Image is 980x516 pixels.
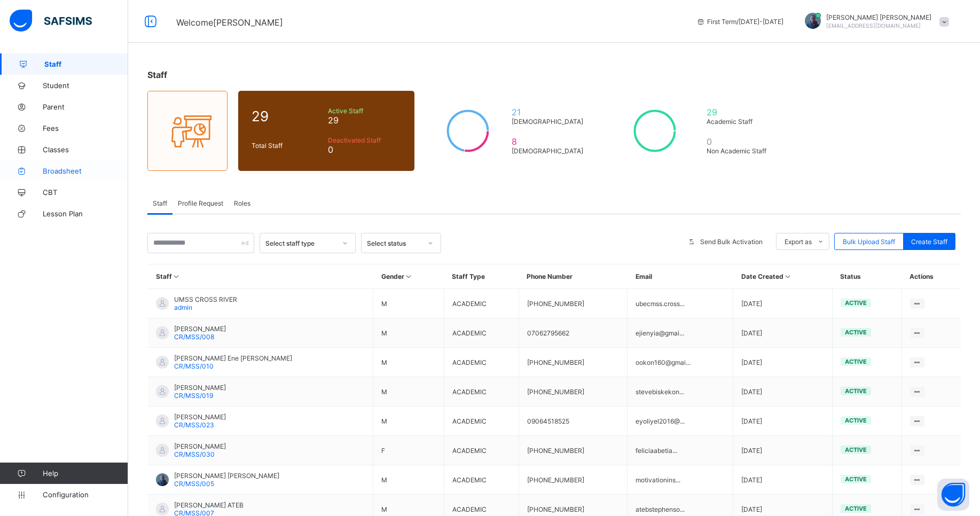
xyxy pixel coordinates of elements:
span: session/term information [696,18,783,26]
span: [DEMOGRAPHIC_DATA] [512,147,588,155]
td: motivationins... [628,465,733,495]
td: M [373,348,444,377]
span: 21 [512,107,588,118]
span: Configuration [43,490,128,499]
span: Fees [43,124,128,132]
span: Parent [43,103,128,111]
span: [EMAIL_ADDRESS][DOMAIN_NAME] [826,22,921,29]
span: active [845,417,867,424]
td: [PHONE_NUMBER] [519,289,628,318]
span: Send Bulk Activation [700,238,763,246]
span: 29 [707,107,775,118]
span: Non Academic Staff [707,147,775,155]
span: Staff [44,60,128,68]
span: CR/MSS/010 [174,362,214,370]
span: Profile Request [178,199,223,207]
th: Date Created [733,264,833,289]
span: [PERSON_NAME] ATEB [174,501,244,509]
td: [DATE] [733,436,833,465]
i: Sort in Ascending Order [783,272,793,280]
i: Sort in Ascending Order [172,272,181,280]
span: active [845,475,867,483]
td: 07062795662 [519,318,628,348]
td: M [373,465,444,495]
span: Lesson Plan [43,209,128,218]
td: M [373,289,444,318]
span: 29 [252,108,323,124]
td: ACADEMIC [444,406,519,436]
th: Phone Number [519,264,628,289]
td: M [373,406,444,436]
span: 0 [328,144,401,155]
span: 0 [707,136,775,147]
span: active [845,329,867,336]
span: Roles [234,199,250,207]
td: [DATE] [733,377,833,406]
td: [PHONE_NUMBER] [519,348,628,377]
th: Actions [901,264,961,289]
td: [DATE] [733,465,833,495]
th: Status [832,264,901,289]
span: active [845,446,867,454]
span: Active Staff [328,107,401,115]
span: Academic Staff [707,118,775,126]
td: ACADEMIC [444,318,519,348]
td: [DATE] [733,348,833,377]
span: [PERSON_NAME] [174,413,226,421]
th: Gender [373,264,444,289]
span: 29 [328,115,401,126]
span: Create Staff [911,238,947,246]
td: ACADEMIC [444,436,519,465]
td: stevebiskekon... [628,377,733,406]
td: M [373,377,444,406]
td: eyoliyel2016@... [628,406,733,436]
div: Select staff type [265,239,336,247]
td: [PHONE_NUMBER] [519,465,628,495]
span: Student [43,81,128,90]
img: safsims [10,10,92,32]
span: [PERSON_NAME] [174,442,226,450]
span: Welcome [PERSON_NAME] [176,17,283,28]
td: [DATE] [733,406,833,436]
td: 09064518525 [519,406,628,436]
th: Staff Type [444,264,519,289]
td: F [373,436,444,465]
td: [PHONE_NUMBER] [519,377,628,406]
th: Staff [148,264,373,289]
span: Broadsheet [43,167,128,175]
span: CBT [43,188,128,197]
span: active [845,358,867,365]
span: active [845,387,867,395]
td: M [373,318,444,348]
span: [PERSON_NAME] [PERSON_NAME] [826,13,931,21]
td: [DATE] [733,318,833,348]
td: [PHONE_NUMBER] [519,436,628,465]
span: CR/MSS/030 [174,450,215,458]
span: [PERSON_NAME] [PERSON_NAME] [174,472,279,480]
td: ACADEMIC [444,348,519,377]
span: Deactivated Staff [328,136,401,144]
span: active [845,505,867,512]
th: Email [628,264,733,289]
span: [DEMOGRAPHIC_DATA] [512,118,588,126]
span: [PERSON_NAME] [174,384,226,392]
div: Total Staff [249,139,325,152]
span: admin [174,303,192,311]
span: CR/MSS/019 [174,392,213,400]
td: ookon160@gmai... [628,348,733,377]
span: Help [43,469,128,478]
td: ubecmss.cross... [628,289,733,318]
span: Bulk Upload Staff [843,238,895,246]
span: Classes [43,145,128,154]
td: ACADEMIC [444,377,519,406]
span: UMSS CROSS RIVER [174,295,237,303]
span: Staff [153,199,167,207]
div: JOHNUKPANUKPONG [794,13,954,30]
span: [PERSON_NAME] Ene [PERSON_NAME] [174,354,292,362]
span: [PERSON_NAME] [174,325,226,333]
span: Export as [785,238,812,246]
div: Select status [367,239,421,247]
span: CR/MSS/023 [174,421,214,429]
button: Open asap [937,479,969,511]
span: Staff [147,69,167,80]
